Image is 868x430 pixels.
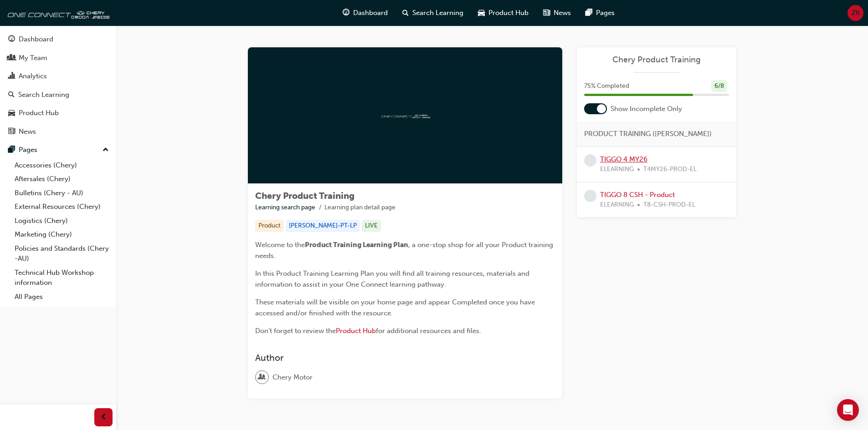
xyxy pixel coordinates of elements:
span: Chery Motor [272,372,313,383]
div: Dashboard [19,34,53,45]
span: for additional resources and files. [376,327,481,335]
a: Marketing (Chery) [11,228,113,242]
div: My Team [19,53,47,63]
a: Policies and Standards (Chery -AU) [11,242,113,266]
a: search-iconSearch Learning [395,4,471,22]
div: Pages [19,145,37,155]
button: Pages [4,142,113,158]
div: Product [255,220,284,232]
span: Pages [596,8,615,18]
button: ZK [847,5,863,21]
a: Technical Hub Workshop information [11,266,113,290]
span: pages-icon [8,146,15,154]
span: Don't forget to review the [255,327,336,335]
button: DashboardMy TeamAnalyticsSearch LearningProduct HubNews [4,29,113,142]
span: car-icon [478,7,485,19]
a: Accessories (Chery) [11,158,113,172]
div: Product Hub [19,108,59,118]
span: Search Learning [412,8,463,18]
span: guage-icon [343,7,349,19]
span: These materials will be visible on your home page and appear Completed once you have accessed and... [255,298,537,317]
a: Search Learning [4,86,113,103]
a: Product Hub [4,105,113,121]
span: search-icon [402,7,409,19]
span: ELEARNING [600,200,634,210]
span: , a one-stop shop for all your Product training needs. [255,241,555,260]
span: chart-icon [8,72,15,81]
span: Dashboard [353,8,388,18]
span: news-icon [8,128,15,136]
a: External Resources (Chery) [11,200,113,214]
a: Dashboard [4,31,113,48]
span: user-icon [259,371,265,383]
a: Learning search page [255,203,315,211]
div: Open Intercom Messenger [837,399,859,421]
span: ELEARNING [600,164,634,175]
span: PRODUCT TRAINING ([PERSON_NAME]) [584,129,712,139]
a: Aftersales (Chery) [11,172,113,186]
span: ZK [852,8,860,18]
div: Analytics [19,71,47,81]
h3: Author [255,353,555,363]
div: [PERSON_NAME]-PT-LP [286,220,360,232]
span: Product Hub [488,8,529,18]
span: news-icon [543,7,550,19]
span: guage-icon [8,35,15,44]
span: 75 % Completed [584,81,629,91]
a: News [4,123,113,140]
span: people-icon [8,54,15,62]
a: guage-iconDashboard [335,4,395,22]
li: Learning plan detail page [324,202,395,213]
img: oneconnect [5,4,109,22]
span: learningRecordVerb_NONE-icon [584,190,596,202]
span: T4MY26-PROD-EL [643,164,697,175]
span: up-icon [103,144,109,156]
span: search-icon [8,91,15,99]
span: Product Training Learning Plan [305,241,408,249]
span: prev-icon [100,412,107,423]
div: News [19,126,36,137]
span: In this Product Training Learning Plan you will find all training resources, materials and inform... [255,269,531,288]
span: car-icon [8,109,15,117]
a: news-iconNews [536,4,578,22]
span: Show Incomplete Only [611,104,682,114]
a: TIGGO 4 MY26 [600,155,647,163]
span: learningRecordVerb_NONE-icon [584,154,596,167]
span: Welcome to the [255,241,305,249]
a: TIGGO 8 CSH - Product [600,191,675,199]
a: Product Hub [336,327,376,335]
span: T8-CSH-PROD-EL [643,200,695,210]
a: pages-iconPages [578,4,622,22]
span: News [554,8,571,18]
div: LIVE [362,220,381,232]
a: car-iconProduct Hub [471,4,536,22]
div: Search Learning [18,90,69,100]
a: Logistics (Chery) [11,214,113,228]
a: My Team [4,50,113,66]
img: oneconnect [380,111,430,120]
a: Analytics [4,68,113,85]
a: Chery Product Training [584,55,729,65]
span: Chery Product Training [255,191,354,201]
div: 6 / 8 [711,80,727,92]
span: pages-icon [586,7,592,19]
a: Bulletins (Chery - AU) [11,186,113,200]
a: All Pages [11,290,113,304]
